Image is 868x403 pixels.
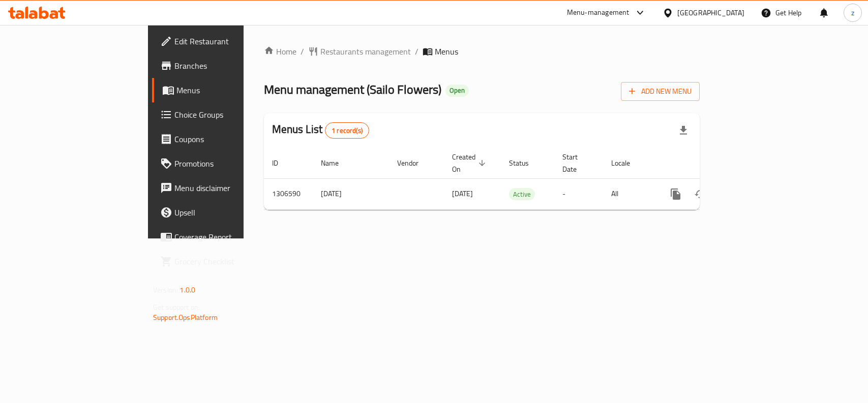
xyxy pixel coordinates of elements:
[272,157,291,169] span: ID
[435,45,458,58] span: Menus
[152,78,293,102] a: Menus
[509,188,535,200] div: Active
[509,189,535,200] span: Active
[629,85,692,98] span: Add New Menu
[562,151,591,175] span: Start Date
[671,118,696,143] div: Export file
[152,225,293,249] a: Coverage Report
[325,122,369,139] div: Total records count
[554,178,603,209] td: -
[152,176,293,200] a: Menu disclaimer
[655,148,769,179] th: Actions
[321,157,352,169] span: Name
[174,109,285,121] span: Choice Groups
[152,200,293,225] a: Upsell
[153,283,178,297] span: Version:
[174,255,285,267] span: Grocery Checklist
[153,311,218,324] a: Support.OpsPlatform
[301,45,304,58] li: /
[174,182,285,194] span: Menu disclaimer
[174,206,285,219] span: Upsell
[152,29,293,53] a: Edit Restaurant
[567,7,630,19] div: Menu-management
[264,45,700,58] nav: breadcrumb
[445,86,469,95] span: Open
[179,283,195,297] span: 1.0.0
[603,178,655,209] td: All
[152,249,293,274] a: Grocery Checklist
[509,157,542,169] span: Status
[397,157,432,169] span: Vendor
[320,45,411,58] span: Restaurants management
[152,102,293,127] a: Choice Groups
[415,45,418,58] li: /
[313,178,389,209] td: [DATE]
[174,35,285,47] span: Edit Restaurant
[174,60,285,72] span: Branches
[445,85,469,97] div: Open
[153,301,200,314] span: Get support on:
[664,182,688,206] button: more
[452,151,489,175] span: Created On
[325,126,369,136] span: 1 record(s)
[677,7,744,18] div: [GEOGRAPHIC_DATA]
[264,148,769,210] table: enhanced table
[272,122,369,139] h2: Menus List
[264,78,441,101] span: Menu management ( Sailo Flowers )
[174,133,285,145] span: Coupons
[308,45,411,58] a: Restaurants management
[452,187,473,200] span: [DATE]
[152,151,293,176] a: Promotions
[152,53,293,78] a: Branches
[688,182,712,206] button: Change Status
[621,82,700,101] button: Add New Menu
[851,7,854,18] span: z
[611,157,643,169] span: Locale
[152,127,293,151] a: Coupons
[174,157,285,170] span: Promotions
[174,231,285,243] span: Coverage Report
[176,84,285,96] span: Menus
